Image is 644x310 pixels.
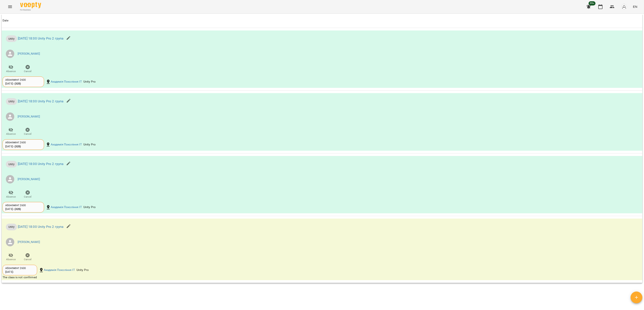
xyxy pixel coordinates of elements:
[6,99,17,103] span: Unity
[20,2,41,8] img: Voopty Logo
[18,99,64,103] a: [DATE] 18:00 Unity Pro 2 група
[83,79,96,85] div: Unity Pro
[3,202,44,212] div: Абонемент 2600[DATE]- (325)
[18,225,64,229] a: [DATE] 18:00 Unity Pro 2 група
[5,2,15,12] button: Menu
[83,204,96,210] div: Unity Pro
[18,177,40,181] a: [PERSON_NAME]
[6,258,16,261] span: Absence
[3,275,428,280] div: The class is not confirmed
[18,240,40,244] a: [PERSON_NAME]
[18,52,40,56] a: [PERSON_NAME]
[18,115,40,119] a: [PERSON_NAME]
[5,78,41,82] div: Абонемент 2600
[3,18,9,23] div: Date
[19,63,36,75] button: Cancel
[5,203,41,207] div: Абонемент 2600
[5,141,41,144] div: Абонемент 2600
[44,268,75,272] a: Академія Покоління ІТ
[3,77,44,87] div: Абонемент 2600[DATE]- (325)
[14,82,21,85] b: ( 325 )
[621,4,627,10] img: avatar_s.png
[3,18,9,23] div: Sort
[20,9,41,11] span: For Business
[14,207,21,211] b: ( 325 )
[18,37,64,41] a: [DATE] 18:00 Unity Pro 2 група
[3,139,44,150] div: Абонемент 2600[DATE]- (325)
[19,251,36,263] button: Cancel
[6,225,17,229] span: Unity
[51,142,82,147] a: Академія Покоління ІТ
[3,251,19,263] button: Absence
[18,162,64,166] a: [DATE] 18:00 Unity Pro 2 група
[19,126,36,138] button: Cancel
[3,63,19,75] button: Absence
[5,266,34,270] div: Абонемент 2600
[24,258,31,261] span: Cancel
[6,162,17,166] span: Unity
[24,70,31,73] span: Cancel
[6,70,16,73] span: Absence
[3,126,19,138] button: Absence
[76,267,90,273] div: Unity Pro
[24,195,31,199] span: Cancel
[51,205,82,209] a: Академія Покоління ІТ
[5,145,21,148] div: [DATE] -
[6,132,16,136] span: Absence
[5,82,21,86] div: [DATE] -
[3,265,37,275] div: Абонемент 2600[DATE]-
[3,18,641,23] span: Date
[3,189,19,200] button: Absence
[631,3,639,11] button: EN
[24,132,31,136] span: Cancel
[6,195,16,199] span: Absence
[83,142,96,148] div: Unity Pro
[633,4,637,9] span: EN
[5,207,21,211] div: [DATE] -
[6,37,17,41] span: Unity
[19,189,36,200] button: Cancel
[14,145,21,148] b: ( 325 )
[51,80,82,84] a: Академія Покоління ІТ
[5,270,14,274] div: [DATE] -
[589,1,596,5] span: 99+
